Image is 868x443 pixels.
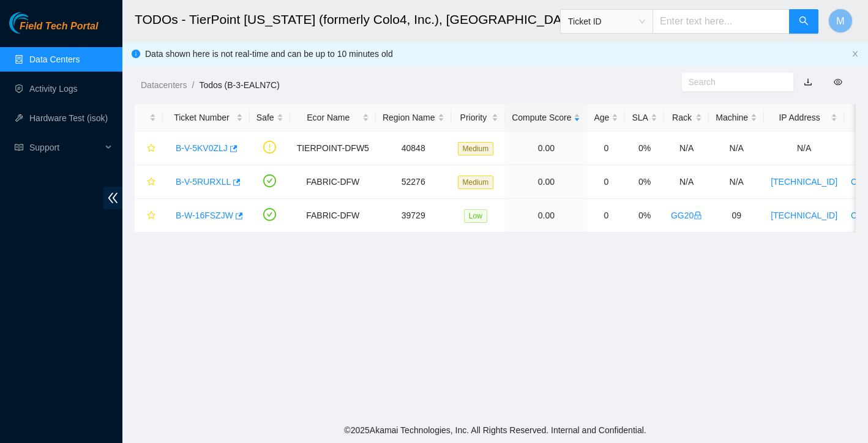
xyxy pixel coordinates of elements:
button: star [141,206,156,225]
span: Field Tech Portal [20,21,98,32]
button: close [851,50,859,58]
span: double-left [103,187,122,209]
button: M [828,9,853,33]
span: Support [29,135,102,160]
span: lock [694,211,702,220]
td: 0.00 [505,132,587,165]
span: close [851,50,859,58]
td: 40848 [376,132,451,165]
a: [TECHNICAL_ID] [771,210,837,220]
span: Medium [458,176,494,189]
span: Ticket ID [568,12,645,31]
input: Search [689,75,777,89]
td: 0 [587,165,625,199]
span: check-circle [263,208,276,221]
a: Todos (B-3-EALN7C) [199,80,280,90]
a: Akamai TechnologiesField Tech Portal [9,22,98,38]
td: 0.00 [505,199,587,233]
td: FABRIC-DFW [290,199,376,233]
td: N/A [764,132,844,165]
a: B-W-16FSZJW [176,210,233,220]
span: Medium [458,142,494,155]
td: N/A [709,165,764,199]
span: star [147,144,155,154]
span: search [799,16,809,28]
span: eye [834,78,842,86]
td: 39729 [376,199,451,233]
a: download [804,77,812,87]
td: 0% [625,132,664,165]
td: 0.00 [505,165,587,199]
td: 0 [587,132,625,165]
td: 0% [625,165,664,199]
a: B-V-5RURXLL [176,177,231,187]
span: Low [464,209,487,223]
td: N/A [709,132,764,165]
span: exclamation-circle [263,141,276,154]
img: Akamai Technologies [9,12,62,34]
a: Hardware Test (isok) [29,113,108,123]
span: read [15,143,23,152]
span: star [147,211,155,221]
td: 0% [625,199,664,233]
td: 09 [709,199,764,233]
input: Enter text here... [653,9,790,34]
td: 52276 [376,165,451,199]
a: Data Centers [29,54,80,64]
a: Activity Logs [29,84,78,94]
button: star [141,172,156,192]
button: download [795,72,821,92]
td: TIERPOINT-DFW5 [290,132,376,165]
td: 0 [587,199,625,233]
span: check-circle [263,174,276,187]
td: N/A [664,165,709,199]
span: M [836,13,844,29]
a: GG20lock [671,210,702,220]
a: B-V-5KV0ZLJ [176,143,228,153]
td: FABRIC-DFW [290,165,376,199]
a: [TECHNICAL_ID] [771,177,837,187]
button: search [789,9,818,34]
a: Datacenters [141,80,187,90]
td: N/A [664,132,709,165]
footer: © 2025 Akamai Technologies, Inc. All Rights Reserved. Internal and Confidential. [122,417,868,443]
span: star [147,177,155,187]
span: / [192,80,194,90]
button: star [141,138,156,158]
